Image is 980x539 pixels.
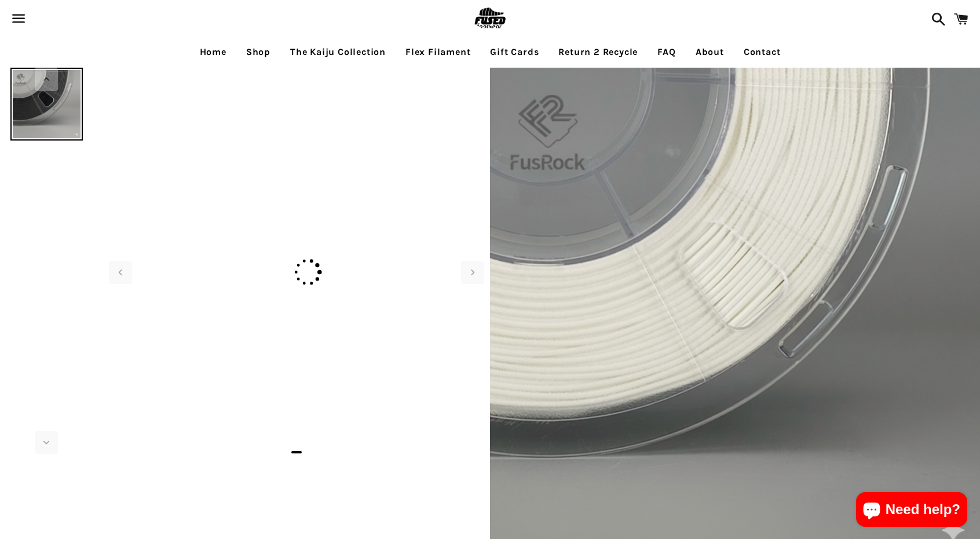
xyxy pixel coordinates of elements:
div: Previous slide [109,261,132,284]
a: The Kaiju Collection [281,38,394,67]
a: Return 2 Recycle [550,38,646,67]
span: Go to slide 1 [291,451,302,453]
div: Next slide [461,261,484,284]
a: FAQ [649,38,684,67]
a: About [687,38,733,67]
a: Home [191,38,235,67]
a: Gift Cards [481,38,547,67]
a: Contact [735,38,789,67]
inbox-online-store-chat: Shopify online store chat [853,492,971,530]
a: Shop [237,38,279,67]
a: Flex Filament [397,38,479,67]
